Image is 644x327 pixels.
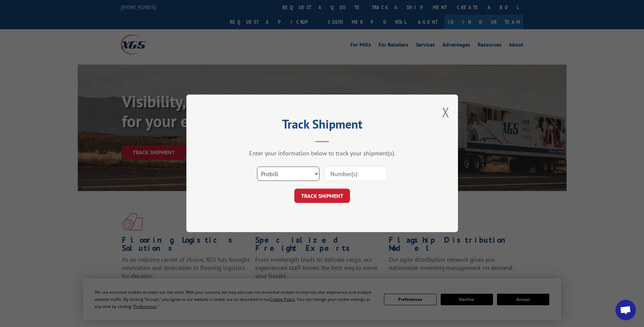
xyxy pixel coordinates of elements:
button: TRACK SHIPMENT [294,189,350,203]
button: Close modal [442,103,449,121]
h2: Track Shipment [220,119,424,132]
div: Enter your information below to track your shipment(s). [220,150,424,157]
input: Number(s) [325,167,387,181]
div: Open chat [615,300,636,320]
